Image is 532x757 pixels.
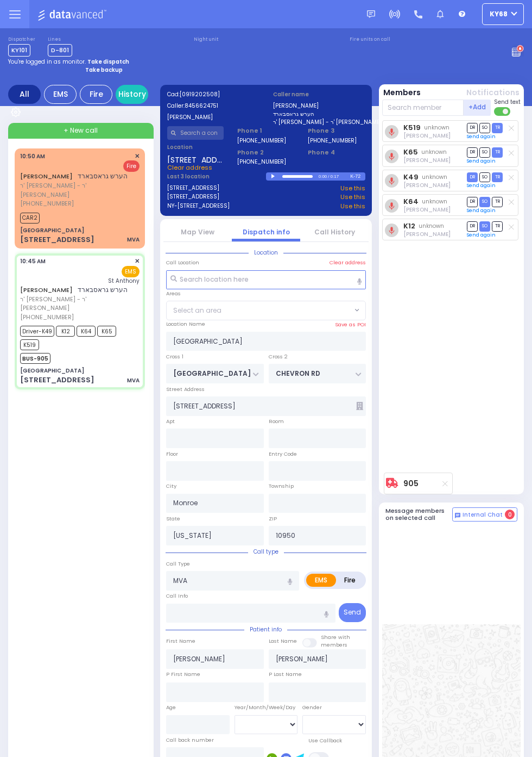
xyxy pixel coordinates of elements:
[490,9,508,19] span: ky68
[492,221,503,232] span: TR
[20,257,46,265] span: 10:45 AM
[237,136,286,145] label: [PHONE_NUMBER]
[123,160,140,172] span: Fire
[20,295,136,313] span: ר' [PERSON_NAME] - ר' [PERSON_NAME]
[8,44,30,57] span: KY101
[167,143,224,151] label: Location
[419,222,444,230] span: unknown
[135,152,140,161] span: ✕
[20,226,84,234] div: [GEOGRAPHIC_DATA]
[479,123,490,133] span: SO
[403,132,451,140] span: Aron Spielman
[492,123,503,133] span: TR
[269,637,297,645] label: Last Name
[85,66,123,74] strong: Take backup
[166,515,180,523] label: State
[135,257,140,266] span: ✕
[56,326,75,337] span: K12
[97,326,116,337] span: K65
[467,182,496,189] a: Send again
[244,625,287,634] span: Patient info
[321,641,347,648] span: members
[249,249,283,257] span: Location
[167,184,219,193] a: [STREET_ADDRESS]
[166,592,188,600] label: Call Info
[167,202,230,211] a: NY-[STREET_ADDRESS]
[48,36,72,43] label: Lines
[167,113,259,121] label: [PERSON_NAME]
[302,704,322,711] label: Gender
[467,221,478,232] span: DR
[382,100,464,116] input: Search member
[269,353,288,361] label: Cross 2
[166,290,181,297] label: Areas
[479,172,490,183] span: SO
[269,450,297,458] label: Entry Code
[479,221,490,232] span: SO
[269,418,284,425] label: Room
[243,227,290,237] a: Dispatch info
[166,418,175,425] label: Apt
[20,152,45,160] span: 10:50 AM
[127,235,140,244] div: MVA
[20,353,50,364] span: BUS-905
[367,10,375,18] img: message.svg
[314,227,355,237] a: Call History
[306,574,336,587] label: EMS
[421,148,447,156] span: unknown
[167,90,259,98] label: Cad:
[167,102,259,110] label: Caller:
[308,737,342,744] label: Use Callback
[403,480,419,488] a: 905
[327,170,330,183] div: /
[116,85,148,104] a: History
[464,100,491,116] button: +Add
[467,207,496,214] a: Send again
[20,199,74,208] span: [PHONE_NUMBER]
[479,147,490,158] span: SO
[479,197,490,207] span: SO
[463,511,503,519] span: Internal Chat
[455,513,460,518] img: comment-alt.png
[273,110,365,118] label: הערש גראסבארד
[330,259,366,266] label: Clear address
[466,87,520,98] button: Notifications
[166,671,200,678] label: P First Name
[403,148,418,156] a: K65
[273,90,365,98] label: Caller name
[422,197,447,206] span: unknown
[194,36,218,43] label: Night unit
[273,118,365,126] label: ר' [PERSON_NAME] - ר' [PERSON_NAME]
[8,58,86,66] span: You're logged in as monitor.
[167,193,219,202] a: [STREET_ADDRESS]
[80,85,112,104] div: Fire
[505,510,515,519] span: 0
[8,85,41,104] div: All
[37,8,110,21] img: Logo
[166,637,195,645] label: First Name
[20,213,40,224] span: CAR2
[308,126,365,135] span: Phone 3
[166,736,214,744] label: Call back number
[467,147,478,158] span: DR
[20,367,84,375] div: [GEOGRAPHIC_DATA]
[340,184,365,193] a: Use this
[87,58,129,66] strong: Take dispatch
[167,172,267,181] label: Last 3 location
[237,126,294,135] span: Phone 1
[20,286,73,294] a: [PERSON_NAME]
[308,148,365,157] span: Phone 4
[166,450,178,458] label: Floor
[181,227,214,237] a: Map View
[318,170,328,183] div: 0:00
[335,574,364,587] label: Fire
[350,172,365,181] div: K-72
[77,326,96,337] span: K64
[166,320,205,328] label: Location Name
[64,126,98,135] span: + New call
[467,158,496,164] a: Send again
[273,102,365,110] label: [PERSON_NAME]
[403,181,451,189] span: Mordechai Kellner
[335,321,366,328] label: Save as POI
[235,704,298,711] div: Year/Month/Week/Day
